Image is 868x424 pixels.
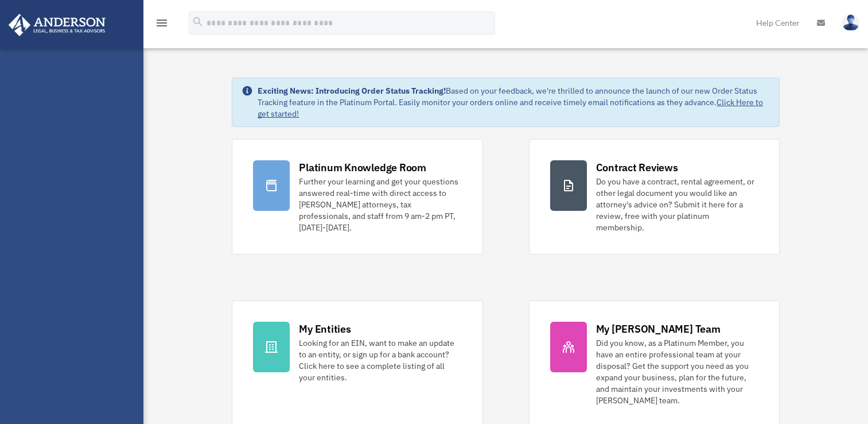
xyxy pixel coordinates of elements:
[596,176,758,233] div: Do you have a contract, rental agreement, or other legal document you would like an attorney's ad...
[299,337,461,383] div: Looking for an EIN, want to make an update to an entity, or sign up for a bank account? Click her...
[529,139,780,255] a: Contract Reviews Do you have a contract, rental agreement, or other legal document you would like...
[192,16,204,28] i: search
[258,97,763,119] a: Click Here to get started!
[258,86,446,96] strong: Exciting News: Introducing Order Status Tracking!
[155,16,169,30] i: menu
[596,337,758,406] div: Did you know, as a Platinum Member, you have an entire professional team at your disposal? Get th...
[299,322,351,336] div: My Entities
[842,14,859,31] img: User Pic
[299,176,461,233] div: Further your learning and get your questions answered real-time with direct access to [PERSON_NAM...
[258,85,769,120] div: Based on your feedback, we're thrilled to announce the launch of our new Order Status Tracking fe...
[5,14,109,36] img: Anderson Advisors Platinum Portal
[596,160,678,175] div: Contract Reviews
[232,139,482,255] a: Platinum Knowledge Room Further your learning and get your questions answered real-time with dire...
[155,20,169,30] a: menu
[596,322,721,336] div: My [PERSON_NAME] Team
[299,160,426,175] div: Platinum Knowledge Room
